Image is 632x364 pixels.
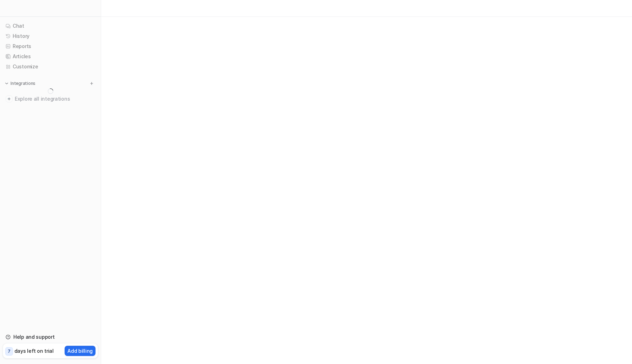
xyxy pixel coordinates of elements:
[14,347,54,355] p: days left on trial
[3,80,38,87] button: Integrations
[65,346,96,356] button: Add billing
[67,347,93,355] p: Add billing
[4,81,9,86] img: expand menu
[11,81,35,86] p: Integrations
[3,62,98,72] a: Customize
[3,94,98,104] a: Explore all integrations
[3,52,98,61] a: Articles
[8,348,11,355] p: 7
[3,332,98,342] a: Help and support
[6,95,13,102] img: explore all integrations
[15,93,95,105] span: Explore all integrations
[3,31,98,41] a: History
[89,81,94,86] img: menu_add.svg
[3,41,98,51] a: Reports
[3,21,98,31] a: Chat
